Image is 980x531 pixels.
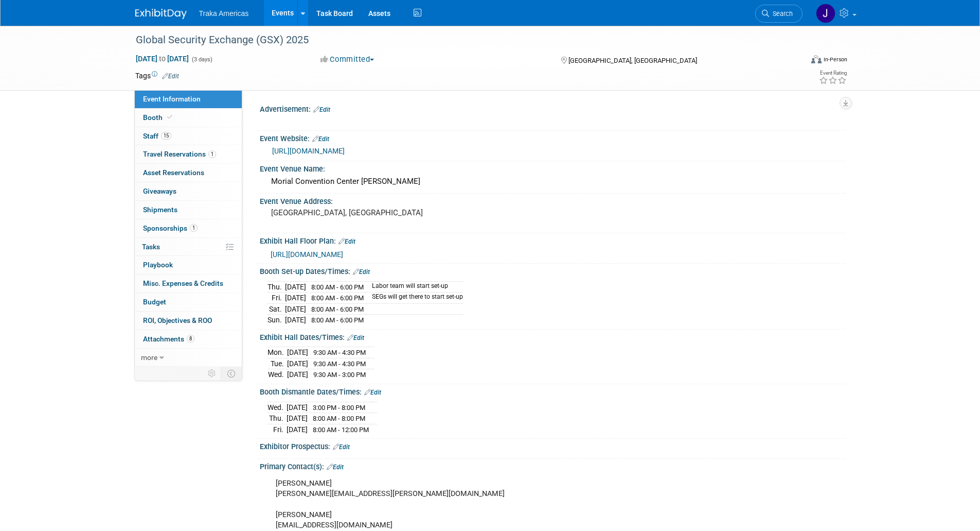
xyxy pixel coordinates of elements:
div: Event Format [742,54,848,69]
img: Jamie Saenz [816,4,835,23]
td: [DATE] [285,281,306,293]
a: Edit [162,73,179,80]
div: Event Website: [260,131,845,144]
td: [DATE] [287,347,308,358]
span: Shipments [143,205,177,214]
div: Primary Contact(s): [260,459,845,472]
a: Search [755,5,803,23]
td: Wed. [268,369,287,380]
td: Thu. [268,413,287,424]
a: ROI, Objectives & ROO [135,312,242,330]
button: Committed [317,54,378,65]
span: 3:00 PM - 8:00 PM [313,404,365,412]
a: Tasks [135,238,242,256]
td: Toggle Event Tabs [221,367,242,380]
pre: [GEOGRAPHIC_DATA], [GEOGRAPHIC_DATA] [271,208,492,217]
a: Playbook [135,256,242,274]
td: [DATE] [287,369,308,380]
span: 8:00 AM - 6:00 PM [311,305,364,313]
img: ExhibitDay [135,9,187,19]
span: Traka Americas [199,9,249,18]
div: Event Venue Address: [260,194,845,207]
a: Attachments8 [135,330,242,348]
td: Wed. [268,402,287,413]
span: 9:30 AM - 3:00 PM [313,371,366,379]
div: Exhibitor Prospectus: [260,439,845,452]
a: Budget [135,293,242,311]
td: [DATE] [287,413,308,424]
td: [DATE] [287,402,308,413]
td: Thu. [268,281,285,293]
span: Misc. Expenses & Credits [143,279,223,287]
span: Staff [143,132,171,140]
span: Booth [143,113,174,122]
span: Budget [143,298,166,306]
span: ROI, Objectives & ROO [143,316,212,324]
span: [GEOGRAPHIC_DATA], [GEOGRAPHIC_DATA] [568,57,697,64]
div: In-Person [823,56,847,63]
span: 8 [187,335,194,342]
span: 1 [190,224,198,232]
a: Edit [353,268,370,276]
td: Tags [135,71,179,81]
span: Playbook [143,261,173,269]
span: [DATE] [DATE] [135,54,189,63]
div: Global Security Exchange (GSX) 2025 [132,31,787,49]
a: Booth [135,109,242,127]
a: Edit [312,135,329,143]
td: SEGs will get there to start set-up [366,293,463,304]
span: 15 [161,132,171,140]
td: [DATE] [285,293,306,304]
a: Sponsorships1 [135,219,242,237]
span: 1 [208,150,216,158]
span: more [141,353,157,362]
a: Edit [327,464,344,471]
span: Sponsorships [143,224,198,232]
span: Travel Reservations [143,150,216,158]
td: Personalize Event Tab Strip [203,367,221,380]
a: Asset Reservations [135,164,242,182]
span: 8:00 AM - 12:00 PM [313,426,369,434]
td: [DATE] [285,303,306,315]
span: 8:00 AM - 6:00 PM [311,294,364,302]
a: Misc. Expenses & Credits [135,275,242,293]
td: Mon. [268,347,287,358]
div: Morial Convention Center [PERSON_NAME] [268,174,838,190]
a: Event Information [135,90,242,108]
div: Advertisement: [260,101,845,115]
span: Attachments [143,335,194,343]
td: Sun. [268,315,285,326]
td: Fri. [268,293,285,304]
span: 9:30 AM - 4:30 PM [313,360,366,368]
a: Edit [364,389,381,396]
a: more [135,349,242,367]
span: Search [769,10,793,18]
td: [DATE] [287,358,308,369]
div: Exhibit Hall Dates/Times: [260,330,845,343]
div: Event Rating [819,71,847,76]
div: Booth Set-up Dates/Times: [260,264,845,277]
a: [URL][DOMAIN_NAME] [271,250,343,259]
span: 8:00 AM - 6:00 PM [311,283,364,291]
a: Staff15 [135,127,242,145]
a: Edit [333,443,350,451]
span: Tasks [142,243,160,251]
td: Tue. [268,358,287,369]
i: Booth reservation complete [167,114,172,120]
span: 8:00 AM - 8:00 PM [313,415,365,422]
span: (3 days) [191,56,212,63]
div: Exhibit Hall Floor Plan: [260,233,845,247]
a: [URL][DOMAIN_NAME] [272,147,345,155]
a: Edit [313,106,330,113]
td: Labor team will start set-up [366,281,463,293]
div: Event Venue Name: [260,161,845,174]
span: 8:00 AM - 6:00 PM [311,316,364,324]
span: Giveaways [143,187,176,195]
a: Edit [347,334,364,341]
span: 9:30 AM - 4:30 PM [313,349,366,356]
td: Sat. [268,303,285,315]
a: Giveaways [135,182,242,200]
td: Fri. [268,424,287,435]
img: Format-Inperson.png [811,55,822,63]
